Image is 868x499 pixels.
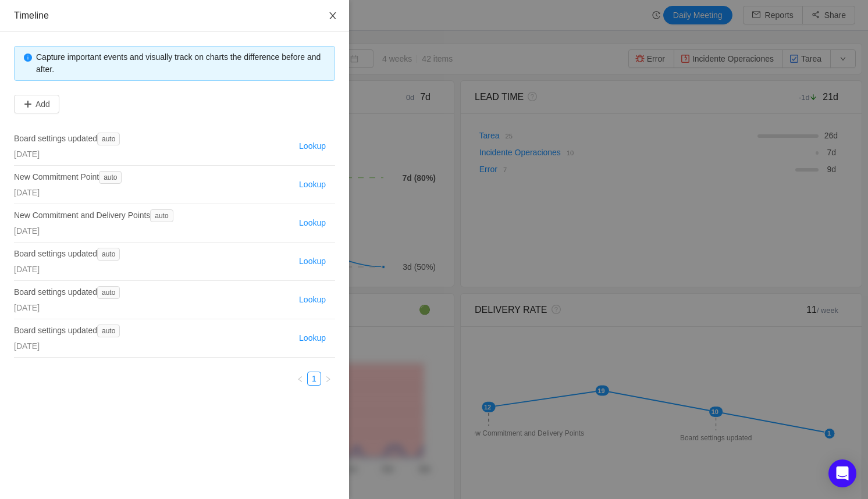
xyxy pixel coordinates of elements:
[294,140,330,154] button: Lookup
[14,340,266,352] div: [DATE]
[24,54,32,62] i: icon: info-circle
[36,52,321,74] span: Capture important events and visually track on charts the difference before and after.
[14,148,266,161] div: [DATE]
[294,293,330,307] button: Lookup
[321,372,335,386] li: Next Page
[14,224,266,237] div: [DATE]
[14,211,150,220] span: New Commitment and Delivery Points
[14,249,97,258] span: Board settings updated
[293,372,307,386] li: Previous Page
[14,301,266,314] div: [DATE]
[14,263,266,276] div: [DATE]
[97,133,120,145] span: auto
[14,172,99,181] span: New Commitment Point
[14,9,335,22] div: Timeline
[307,372,321,386] li: 1
[828,459,856,487] div: Open Intercom Messenger
[294,178,330,192] button: Lookup
[97,286,120,299] span: auto
[294,332,330,345] button: Lookup
[297,376,304,383] i: icon: left
[308,372,321,385] a: 1
[14,95,59,113] button: Add
[294,255,330,269] button: Lookup
[14,134,97,143] span: Board settings updated
[97,248,120,261] span: auto
[14,186,266,199] div: [DATE]
[150,209,173,222] span: auto
[99,171,122,184] span: auto
[325,376,332,383] i: icon: right
[14,326,97,335] span: Board settings updated
[14,287,97,297] span: Board settings updated
[328,11,337,20] i: icon: close
[294,216,330,230] button: Lookup
[97,325,120,337] span: auto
